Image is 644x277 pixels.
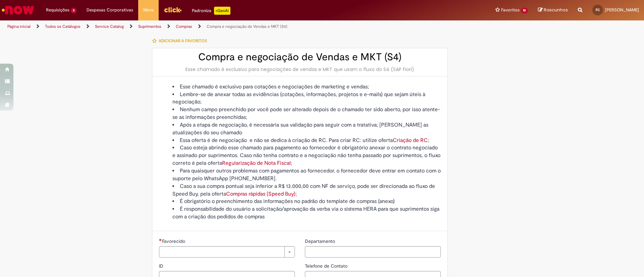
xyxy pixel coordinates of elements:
span: [PERSON_NAME] [605,7,639,13]
span: Necessários [159,238,162,241]
a: Suprimentos [138,24,161,29]
a: Compra e negociação de Vendas e MKT (S4) [207,24,287,29]
span: 10 [521,8,528,13]
span: Departamento [305,238,336,244]
a: Compras [176,24,192,29]
input: Departamento [305,246,441,258]
a: Service Catalog [95,24,124,29]
a: Rascunhos [538,7,568,13]
h2: Compra e negociação de Vendas e MKT (S4) [159,52,441,63]
span: Favoritos [501,7,520,13]
li: Lembre-se de anexar todas as evidências (cotações, informações, projetos e e-mails) que sejam úte... [172,91,441,106]
span: Despesas Corporativas [87,7,133,13]
a: Criação de RC [393,137,428,144]
p: +GenAi [214,7,230,15]
span: Necessários - Favorecido [162,238,186,244]
span: FC [596,8,600,12]
img: click_logo_yellow_360x200.png [164,5,182,15]
div: Esse chamado é exclusivo para negociações de vendas e MKT que usam o fluxo do S4 (SAP Fiori) [159,66,441,73]
span: 4 [71,8,76,13]
a: Página inicial [7,24,31,29]
span: Requisições [46,7,69,13]
span: Rascunhos [544,7,568,13]
span: Telefone de Contato [305,263,349,269]
a: Regularização de Nota Fiscal [222,160,291,166]
ul: Trilhas de página [5,20,424,33]
button: Adicionar a Favoritos [152,34,211,48]
li: Caso esteja abrindo esse chamado para pagamento ao fornecedor é obrigatório anexar o contrato neg... [172,144,441,167]
div: Padroniza [192,7,230,15]
a: Todos os Catálogos [45,24,80,29]
li: Após a etapa de negociação, é necessária sua validação para seguir com a tratativa; [PERSON_NAME]... [172,121,441,137]
li: Essa oferta é de negociação e não se dedica à criação de RC. Para criar RC: utilize oferta ; [172,137,441,144]
span: Adicionar a Favoritos [159,38,207,44]
span: More [143,7,154,13]
a: Compras rápidas (Speed Buy) [226,191,296,197]
span: ID [159,263,165,269]
li: Para quaisquer outros problemas com pagamentos ao fornecedor, o fornecedor deve entrar em contato... [172,167,441,183]
img: ServiceNow [1,3,35,17]
li: Esse chamado é exclusivo para cotações e negociações de marketing e vendas; [172,83,441,91]
li: Nenhum campo preenchido por você pode ser alterado depois de o chamado ter sido aberto, por isso ... [172,106,441,121]
a: Limpar campo Favorecido [159,246,295,258]
li: É obrigatório o preenchimento das informações no padrão do template de compras (anexo) [172,198,441,205]
li: Caso a sua compra pontual seja inferior a R$ 13.000,00 com NF de serviço, pode ser direcionada ao... [172,183,441,198]
li: É responsabilidade do usuário a solicitação/aprovação da verba via o sistema HERA para que suprim... [172,205,441,221]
